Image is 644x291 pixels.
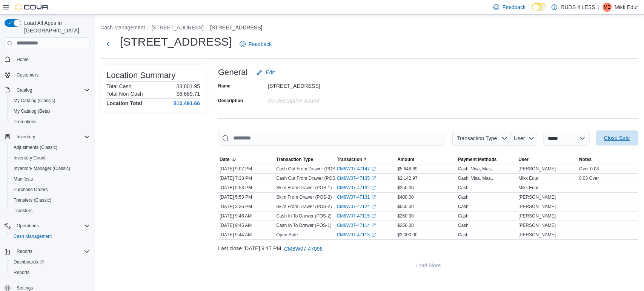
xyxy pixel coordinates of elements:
span: Reports [11,268,90,277]
div: Cash [458,222,469,228]
a: Adjustments (Classic) [11,143,60,152]
div: [DATE] 5:53 PM [218,183,275,192]
button: Transfers [8,205,93,216]
button: Next [100,37,115,52]
a: Home [14,55,32,64]
button: Transfers (Classic) [8,195,93,205]
span: Inventory Count [11,153,90,162]
a: CM8W07-47132External link [337,185,376,191]
span: Amount [397,156,414,162]
button: Amount [396,155,456,164]
span: $2,000.00 [397,232,417,238]
button: Inventory [2,132,93,142]
span: Promotions [14,119,37,125]
span: Cash Management [11,232,90,241]
span: Inventory Count [14,155,46,161]
svg: External link [371,167,376,171]
button: Purchase Orders [8,184,93,195]
span: [PERSON_NAME] [518,166,556,172]
p: Mikk Edur [615,3,638,12]
p: Cash Out From Drawer (POS-2) [276,166,341,172]
span: Mikk Edur [518,185,538,191]
div: Mikk Edur [603,3,612,12]
div: Cash [458,232,469,238]
button: Date [218,155,275,164]
button: Payment Methods [456,155,517,164]
button: User [517,155,578,164]
span: $5,648.69 [397,166,417,172]
svg: External link [371,185,376,190]
div: [DATE] 5:53 PM [218,193,275,202]
button: Reports [14,247,35,256]
span: Home [17,57,29,63]
span: Inventory Manager (Classic) [14,165,70,172]
svg: External link [371,204,376,209]
a: CM8W07-47115External link [337,213,376,219]
p: $6,689.71 [177,91,200,97]
span: Promotions [11,117,90,126]
h4: $10,491.66 [174,100,200,106]
button: Promotions [8,116,93,127]
button: Cash Management [8,231,93,242]
span: $250.00 [397,222,413,228]
span: Transfers (Classic) [11,196,90,205]
span: User [514,135,525,141]
span: Edit [266,69,275,76]
div: Cash [458,185,469,191]
a: Inventory Count [11,153,49,162]
button: [STREET_ADDRESS] [151,25,203,31]
div: [DATE] 3:36 PM [218,202,275,211]
span: Cash Management [14,233,52,239]
span: My Catalog (Beta) [11,107,90,116]
button: Home [2,54,93,65]
a: CM8W07-47147External link [337,166,376,172]
span: Notes [579,156,592,162]
a: My Catalog (Classic) [11,96,58,105]
span: [PERSON_NAME] [518,232,556,238]
span: Reports [14,270,29,276]
p: Cash In To Drawer (POS-2) [276,213,332,219]
div: [DATE] 9:46 AM [218,211,275,221]
span: Dark Mode [532,11,532,11]
h3: General [218,68,247,77]
a: Feedback [237,37,275,52]
p: Cash Out From Drawer (POS-1) [276,175,341,181]
h6: Total Cash [106,83,131,89]
span: Load More [415,262,441,269]
h6: Total Non-Cash [106,91,143,97]
span: Inventory Manager (Classic) [11,164,90,173]
p: Cash In To Drawer (POS-1) [276,222,332,228]
h1: [STREET_ADDRESS] [120,34,232,49]
button: Operations [2,221,93,231]
span: Close Safe [604,134,630,142]
button: [STREET_ADDRESS] [210,25,262,31]
a: Transfers (Classic) [11,196,54,205]
span: $250.00 [397,185,413,191]
button: CM8W07-47096 [281,241,326,256]
a: Transfers [11,206,35,215]
a: Customers [14,70,41,80]
button: My Catalog (Beta) [8,106,93,116]
nav: An example of EuiBreadcrumbs [100,24,638,33]
button: Catalog [2,85,93,95]
span: Transfers [14,208,32,214]
span: Adjustments (Classic) [14,144,57,150]
span: Transaction # [337,156,366,162]
span: Reports [17,248,32,254]
svg: External link [371,223,376,228]
span: ME [604,3,610,12]
button: Notes [578,155,638,164]
span: My Catalog (Classic) [14,98,55,104]
svg: External link [371,214,376,218]
span: Adjustments (Classic) [11,143,90,152]
a: CM8W07-47124External link [337,204,376,210]
button: Cash Management [100,25,145,31]
div: Cash, Visa, Mas... [458,166,495,172]
button: Transaction Type [275,155,335,164]
p: $3,801.95 [177,83,200,89]
button: Adjustments (Classic) [8,142,93,153]
div: Cash, Visa, Mas... [458,175,495,181]
button: Manifests [8,174,93,184]
p: Skim From Drawer (POS-2) [276,204,332,210]
p: | [598,3,599,12]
